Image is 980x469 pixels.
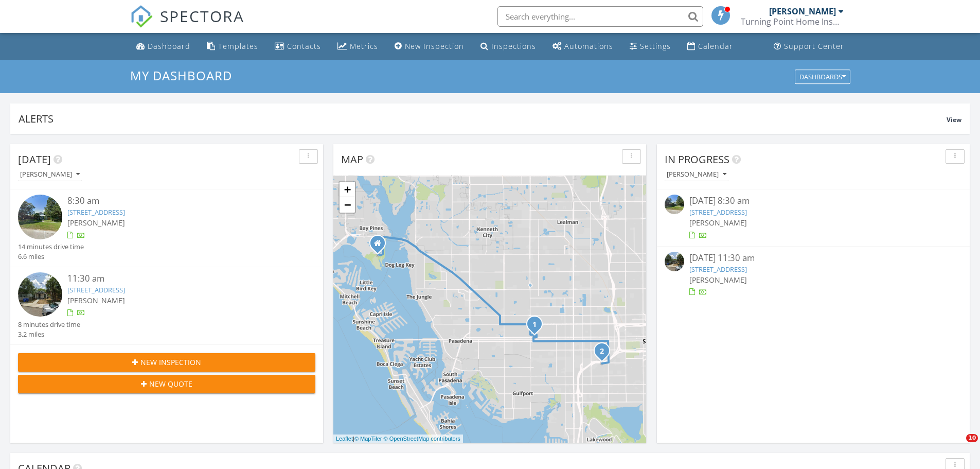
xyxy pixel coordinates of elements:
[564,41,613,51] div: Automations
[698,41,733,51] div: Calendar
[67,218,125,228] span: [PERSON_NAME]
[130,67,232,84] span: My Dashboard
[966,434,978,442] span: 10
[18,252,84,262] div: 6.6 miles
[405,41,464,51] div: New Inspection
[67,272,291,285] div: 11:30 am
[18,242,84,252] div: 14 minutes drive time
[665,252,962,298] a: [DATE] 11:30 am [STREET_ADDRESS] [PERSON_NAME]
[689,195,937,207] div: [DATE] 8:30 am
[390,37,468,56] a: New Inspection
[689,265,747,274] a: [STREET_ADDRESS]
[534,324,541,330] div: 4761 1st Ave N, St. Petersburg, FL 33713
[67,195,291,207] div: 8:30 am
[799,73,846,80] div: Dashboards
[18,168,82,182] button: [PERSON_NAME]
[333,435,463,443] div: |
[18,195,315,262] a: 8:30 am [STREET_ADDRESS] [PERSON_NAME] 14 minutes drive time 6.6 miles
[67,207,125,217] a: [STREET_ADDRESS]
[160,5,244,27] span: SPECTORA
[665,252,684,271] img: streetview
[19,112,947,126] div: Alerts
[667,171,726,178] div: [PERSON_NAME]
[626,37,675,56] a: Settings
[378,243,384,249] div: P.O. Box 3882, Bay Pines Florida 33744
[689,218,747,228] span: [PERSON_NAME]
[665,195,962,240] a: [DATE] 8:30 am [STREET_ADDRESS] [PERSON_NAME]
[340,197,355,213] a: Zoom out
[600,348,604,355] i: 2
[132,37,194,56] a: Dashboard
[140,357,201,368] span: New Inspection
[341,152,363,166] span: Map
[640,41,671,51] div: Settings
[784,41,844,51] div: Support Center
[689,275,747,285] span: [PERSON_NAME]
[602,351,608,357] div: 2412 9th Ave S, St. Petersburg, FL 33712
[149,378,192,389] span: New Quote
[354,436,382,442] a: © MapTiler
[770,37,848,56] a: Support Center
[203,37,262,56] a: Templates
[18,152,51,166] span: [DATE]
[271,37,325,56] a: Contacts
[18,272,62,317] img: streetview
[333,37,382,56] a: Metrics
[947,115,961,124] span: View
[476,37,540,56] a: Inspections
[130,14,244,36] a: SPECTORA
[218,41,258,51] div: Templates
[18,320,80,329] div: 8 minutes drive time
[548,37,617,56] a: Automations (Basic)
[683,37,737,56] a: Calendar
[287,41,321,51] div: Contacts
[336,436,353,442] a: Leaflet
[689,252,937,265] div: [DATE] 11:30 am
[18,272,315,339] a: 11:30 am [STREET_ADDRESS] [PERSON_NAME] 8 minutes drive time 3.2 miles
[384,436,460,442] a: © OpenStreetMap contributors
[350,41,378,51] div: Metrics
[491,41,536,51] div: Inspections
[148,41,190,51] div: Dashboard
[18,195,62,239] img: streetview
[67,285,125,294] a: [STREET_ADDRESS]
[665,195,684,214] img: streetview
[20,171,80,178] div: [PERSON_NAME]
[340,182,355,197] a: Zoom in
[497,6,703,27] input: Search everything...
[532,321,537,328] i: 1
[18,375,315,393] button: New Quote
[795,70,850,84] button: Dashboards
[18,353,315,372] button: New Inspection
[945,434,970,459] iframe: Intercom live chat
[130,5,153,28] img: The Best Home Inspection Software - Spectora
[689,207,747,217] a: [STREET_ADDRESS]
[741,16,844,27] div: Turning Point Home Inspections
[665,168,728,182] button: [PERSON_NAME]
[67,296,125,305] span: [PERSON_NAME]
[769,6,836,16] div: [PERSON_NAME]
[18,329,80,339] div: 3.2 miles
[665,152,729,166] span: In Progress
